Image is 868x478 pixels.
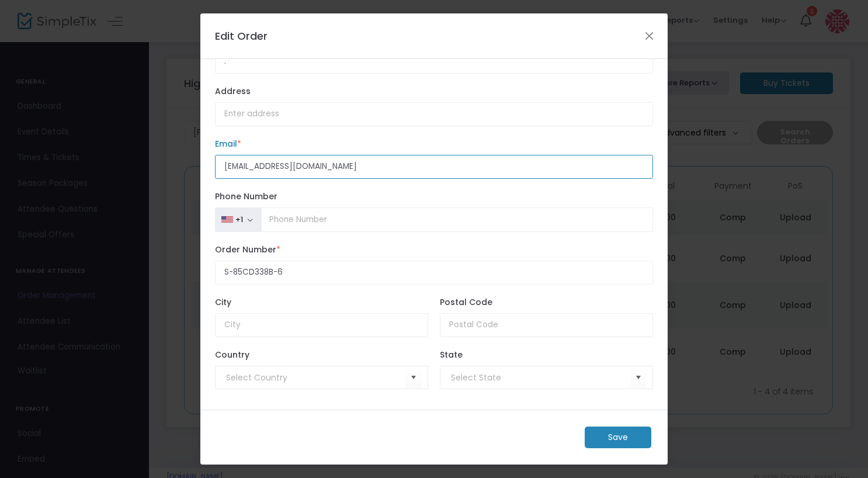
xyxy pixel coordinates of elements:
input: NO DATA FOUND [451,372,630,384]
input: Phone Number [261,207,653,232]
input: Enter address [215,102,653,126]
label: State [440,349,653,361]
input: Select Country [226,372,405,384]
input: Enter email [215,155,653,179]
m-button: Save [585,427,651,448]
label: Country [215,349,428,361]
div: +1 [235,215,243,224]
label: Phone Number [215,190,653,203]
label: City [215,296,428,309]
button: Select [405,366,422,390]
input: City [215,313,428,337]
button: Close [642,28,657,43]
button: +1 [215,207,262,232]
input: Enter last name [215,50,653,74]
label: Address [215,85,653,98]
label: Order Number [215,244,653,256]
label: Email [215,138,653,150]
h4: Edit Order [215,28,268,44]
button: Select [630,366,647,390]
input: Enter Order Number [215,261,653,285]
input: Postal Code [440,313,653,337]
label: Postal Code [440,296,653,309]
